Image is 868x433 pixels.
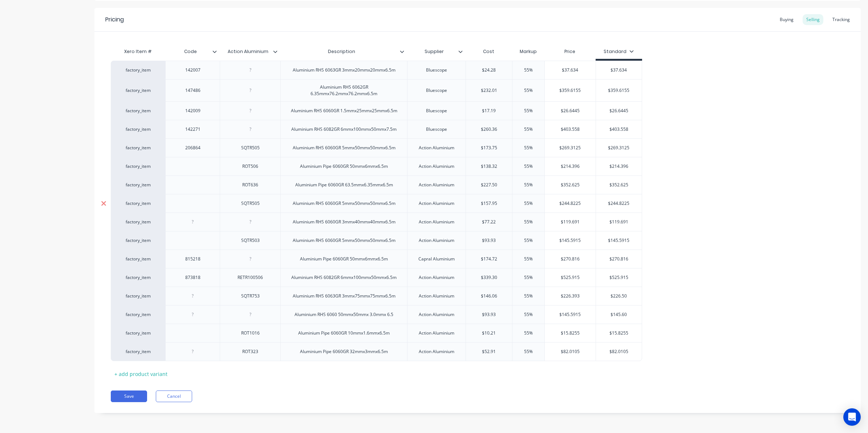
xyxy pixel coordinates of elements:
div: SQTR505 [232,199,268,208]
div: $525.915 [596,268,642,287]
div: factory_item [118,67,158,73]
div: $24.28 [466,61,512,79]
button: Save [111,390,147,402]
div: Aluminium Pipe 6060GR 32mmx3mmx6.5m [294,347,394,356]
div: $232.01 [466,81,512,100]
div: SQTR753 [232,291,268,301]
div: factory_item142271Aluminium RHS 6082GR 6mmx100mmx50mmx7.5mBluescope$260.3655%$403.558$403.558 [111,120,642,138]
div: $403.558 [596,120,642,138]
div: factory_itemAluminium RHS 6060GR 3mmx40mmx40mmx6.5mAction Aluminium$77.2255%$119.691$119.691 [111,213,642,231]
div: Aluminium RHS 6060GR 1.5mmx25mmx25mmx6.5m [285,106,403,116]
div: 55% [510,324,547,342]
div: $227.50 [466,176,512,194]
div: factory_itemROT636Aluminium Pipe 6060GR 63.5mmx6.35mmx6.5mAction Aluminium$227.5055%$352.625$352.625 [111,175,642,194]
div: factory_item [118,182,158,188]
div: ROT636 [232,180,268,190]
div: 55% [510,176,547,194]
div: $93.93 [466,231,512,250]
div: $525.915 [545,268,596,287]
div: Buying [776,14,797,25]
div: $174.72 [466,250,512,268]
button: Cancel [156,390,192,402]
div: Action Aluminium [413,236,460,245]
div: 142271 [175,125,211,134]
div: Code [165,43,215,61]
div: $17.19 [466,102,512,120]
div: Aluminium Pipe 6060GR 50mmx6mmx6.5m [294,162,394,171]
div: Aluminium Pipe 6060GR 63.5mmx6.35mmx6.5m [289,180,399,190]
div: Action Aluminium [413,310,460,319]
div: $37.634 [545,61,596,79]
div: $214.396 [596,157,642,175]
div: 55% [510,81,547,100]
div: 55% [510,250,547,268]
div: factory_itemROT323Aluminium Pipe 6060GR 32mmx3mmx6.5mAction Aluminium$52.9155%$82.0105$82.0105 [111,342,642,361]
div: $119.691 [545,213,596,231]
div: factory_item [118,330,158,336]
div: 55% [510,61,547,79]
div: factory_item206864SQTR505Aluminium RHS 6060GR 5mmx50mmx50mmx6.5mAction Aluminium$173.7555%$269.31... [111,138,642,157]
div: factory_item142007Aluminium RHS 6063GR 3mmx20mmx20mmx6.5mBluescope$24.2855%$37.634$37.634 [111,61,642,79]
div: Aluminium Pipe 6060GR 50mmx6mmx6.5m [294,254,394,264]
div: Capral Aluminium [413,254,461,264]
div: $173.75 [466,139,512,157]
div: $145.60 [596,305,642,324]
div: $37.634 [596,61,642,79]
div: factory_item [118,145,158,151]
div: factory_item [118,219,158,225]
div: $339.30 [466,268,512,287]
div: 55% [510,120,547,138]
div: $145.5915 [545,231,596,250]
div: factory_itemSQTR753Aluminium RHS 6063GR 3mmx75mmx75mmx6.5mAction Aluminium$146.0655%$226.393$226.50 [111,287,642,305]
div: Aluminium RHS 6063GR 3mmx75mmx75mmx6.5m [287,291,401,301]
div: $82.0105 [596,343,642,361]
div: $15.8255 [545,324,596,342]
div: Bluescope [418,86,455,95]
div: $82.0105 [545,343,596,361]
div: Cost [466,44,512,59]
div: 206864 [175,143,211,153]
div: $52.91 [466,343,512,361]
div: $352.625 [596,176,642,194]
div: factory_itemROT506Aluminium Pipe 6060GR 50mmx6mmx6.5mAction Aluminium$138.3255%$214.396$214.396 [111,157,642,175]
div: Pricing [105,15,124,24]
div: $145.5915 [596,231,642,250]
div: factory_item [118,108,158,114]
div: Aluminium RHS 6060GR 5mmx50mmx50mmx6.5m [287,143,401,153]
div: Supplier [407,43,461,61]
div: $352.625 [545,176,596,194]
div: 55% [510,157,547,175]
div: factory_item815218Aluminium Pipe 6060GR 50mmx6mmx6.5mCapral Aluminium$174.7255%$270.816$270.816 [111,250,642,268]
div: $77.22 [466,213,512,231]
div: 55% [510,343,547,361]
div: $359.6155 [545,81,596,100]
div: factory_item [118,163,158,170]
div: 55% [510,287,547,305]
div: SQTR505 [232,143,268,153]
div: Tracking [829,14,853,25]
div: Action Aluminium [413,347,460,356]
div: Description [280,43,403,61]
div: $214.396 [545,157,596,175]
div: + add product variant [111,368,171,380]
div: ROT1016 [232,328,268,338]
div: Action Aluminium [413,162,460,171]
div: 55% [510,194,547,213]
div: $138.32 [466,157,512,175]
div: Action Aluminium [413,328,460,338]
div: Aluminium RHS 6060 50mmx50mmx 3.0mmx 6.5 [289,310,399,319]
div: $10.21 [466,324,512,342]
div: Action Aluminium [413,273,460,282]
div: Aluminium RHS 6063GR 3mmx20mmx20mmx6.5m [287,65,401,75]
div: factory_item [118,256,158,262]
div: 873818 [175,273,211,282]
div: $119.691 [596,213,642,231]
div: Aluminium RHS 6082GR 6mmx100mmx50mmx6.5m [285,273,402,282]
div: factory_item147486Aluminium RHS 6062GR 6.35mmx76.2mmx76.2mmx6.5mBluescope$232.0155%$359.6155$359.... [111,79,642,101]
div: 142009 [175,106,211,116]
div: Code [165,44,220,59]
div: Action Aluminium [413,217,460,227]
div: $226.50 [596,287,642,305]
div: factory_itemSQTR505Aluminium RHS 6060GR 5mmx50mmx50mmx6.5mAction Aluminium$157.9555%$244.8225$244... [111,194,642,213]
div: RETR100506 [232,273,269,282]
